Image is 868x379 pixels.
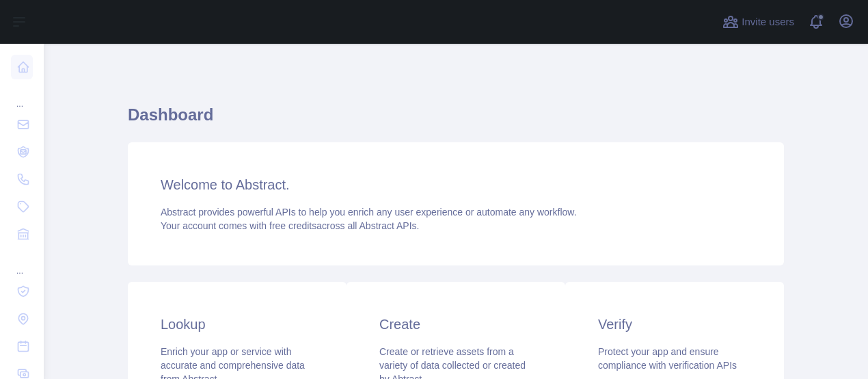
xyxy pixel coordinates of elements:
span: free credits [269,220,316,231]
span: Invite users [742,14,794,30]
h1: Dashboard [128,104,784,137]
span: Abstract provides powerful APIs to help you enrich any user experience or automate any workflow. [161,207,577,218]
button: Invite users [720,11,797,33]
span: Protect your app and ensure compliance with verification APIs [598,346,737,371]
div: ... [11,82,33,109]
h3: Welcome to Abstract. [161,175,751,194]
h3: Create [379,315,532,334]
span: Your account comes with across all Abstract APIs. [161,220,419,231]
h3: Lookup [161,315,314,334]
div: ... [11,249,33,276]
h3: Verify [598,315,751,334]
